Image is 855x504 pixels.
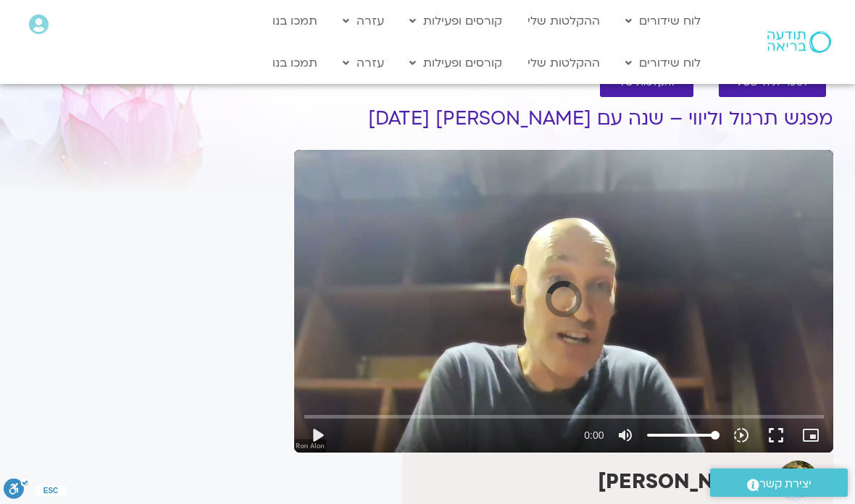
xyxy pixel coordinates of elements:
strong: [PERSON_NAME] [598,468,767,495]
a: קורסים ופעילות [402,49,509,77]
a: לוח שידורים [618,49,708,77]
h1: מפגש תרגול וליווי – שנה עם [PERSON_NAME] [DATE] [294,108,833,130]
a: עזרה [335,7,391,35]
a: עזרה [335,49,391,77]
a: ההקלטות שלי [520,49,607,77]
a: לוח שידורים [618,7,708,35]
a: ההקלטות שלי [520,7,607,35]
img: תודעה בריאה [767,31,831,53]
a: תמכו בנו [265,7,325,35]
a: יצירת קשר [710,469,848,497]
a: קורסים ופעילות [402,7,509,35]
span: לספריית ה-VOD [736,77,809,88]
span: יצירת קשר [759,474,812,494]
a: תמכו בנו [265,49,325,77]
span: להקלטות שלי [617,77,676,88]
